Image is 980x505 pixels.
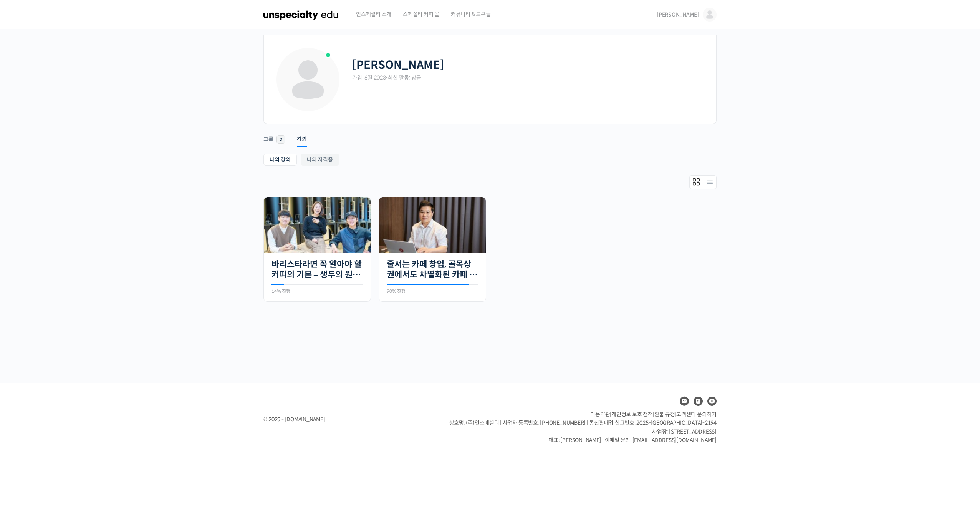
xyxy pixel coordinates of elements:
[263,154,717,168] nav: Sub Menu
[654,411,675,418] a: 환불 규정
[387,289,478,294] div: 90% 진행
[263,154,297,166] a: 나의 강의
[275,47,341,112] img: Profile photo of 이단혁
[271,259,363,280] a: 바리스타라면 꼭 알아야 할 커피의 기본 – 생두의 원산지별 특징부터 구입, 품질 관리까지
[676,411,717,418] span: 고객센터 문의하기
[263,126,717,145] nav: Primary menu
[449,410,717,445] p: | | | 상호명: (주)언스페셜티 | 사업자 등록번호: [PHONE_NUMBER] | 통신판매업 신고번호: 2025-[GEOGRAPHIC_DATA]-2194 사업장: [ST...
[263,414,430,425] div: © 2025 - [DOMAIN_NAME]
[276,135,285,144] span: 2
[352,74,705,81] div: 가입: 6월 2023 최신 활동: 방금
[301,154,339,166] a: 나의 자격증
[297,126,307,145] a: 강의
[657,11,699,18] span: [PERSON_NAME]
[352,58,444,72] h2: [PERSON_NAME]
[689,175,717,189] div: Members directory secondary navigation
[387,259,478,280] a: 줄서는 카페 창업, 골목상권에서도 차별화된 카페 창업하기
[297,136,307,147] div: 강의
[590,411,610,418] a: 이용약관
[271,289,363,294] div: 14% 진행
[263,136,273,147] div: 그룹
[386,74,388,81] span: •
[611,411,653,418] a: 개인정보 보호 정책
[263,126,285,146] a: 그룹 2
